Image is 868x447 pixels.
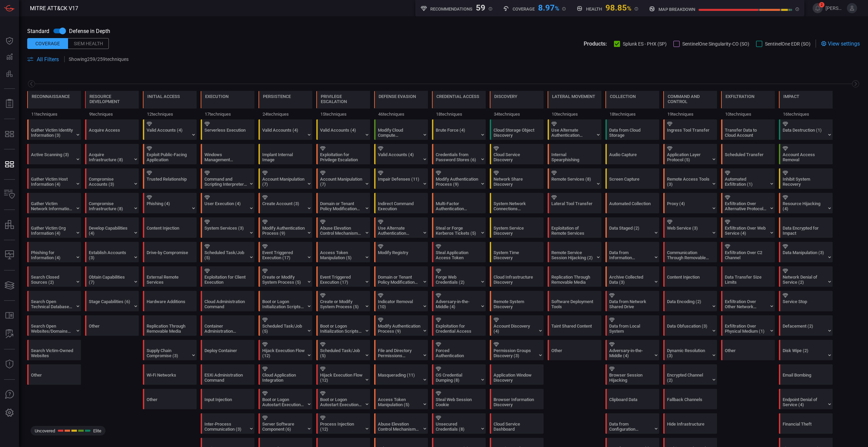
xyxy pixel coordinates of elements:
[490,217,544,238] div: T1007: System Service Discovery
[682,41,749,47] span: SentinelOne Singularity-CO (SO)
[27,28,49,34] span: Standard
[143,109,197,119] div: 12 techniques
[432,109,486,119] div: 18 techniques
[1,96,18,112] button: Reports
[1,405,18,421] button: Preferences
[204,128,247,138] div: Serverless Execution
[779,266,833,287] div: T1498: Network Denial of Service
[605,242,659,262] div: T1213: Data from Information Repositories
[721,91,775,119] div: TA0010: Exfiltration
[1,386,18,403] button: Ask Us A Question
[27,91,81,119] div: TA0043: Reconnaissance
[432,193,486,213] div: T1621: Multi-Factor Authentication Request Generation
[432,364,486,385] div: T1003: OS Credential Dumping
[31,177,73,187] div: Gather Victim Host Information (4)
[663,217,717,238] div: T1102: Web Service
[85,168,139,189] div: T1586: Compromise Accounts (Not covered)
[779,413,833,434] div: T1657: Financial Theft (Not covered)
[374,168,428,189] div: T1562: Impair Defenses
[494,128,536,138] div: Cloud Storage Object Discovery
[316,291,370,311] div: T1543: Create or Modify System Process
[779,217,833,238] div: T1486: Data Encrypted for Impact
[143,242,197,262] div: T1189: Drive-by Compromise (Not covered)
[143,364,197,385] div: T1669: Wi-Fi Networks (Not covered)
[548,119,601,140] div: T1550: Use Alternate Authentication Material
[490,413,544,434] div: T1538: Cloud Service Dashboard (Not covered)
[316,119,370,140] div: T1078: Valid Accounts
[69,56,129,62] p: Showing 259 / 259 techniques
[779,119,833,140] div: T1485: Data Destruction
[779,91,833,119] div: TA0040: Impact
[201,242,254,262] div: T1053: Scheduled Task/Job
[378,177,420,187] div: Impair Defenses (11)
[85,217,139,238] div: T1587: Develop Capabilities (Not covered)
[89,177,131,187] div: Compromise Accounts (3)
[258,91,312,119] div: TA0003: Persistence
[783,128,825,138] div: Data Destruction (1)
[89,152,131,162] div: Acquire Infrastructure (8)
[201,291,254,311] div: T1651: Cloud Administration Command (Not covered)
[143,193,197,213] div: T1566: Phishing
[548,266,601,287] div: T1091: Replication Through Removable Media (Not covered)
[663,242,717,262] div: T1092: Communication Through Removable Media (Not covered)
[490,266,544,287] div: T1580: Cloud Infrastructure Discovery
[201,193,254,213] div: T1204: User Execution
[490,91,544,119] div: TA0007: Discovery
[143,217,197,238] div: T1659: Content Injection (Not covered)
[490,193,544,213] div: T1049: System Network Connections Discovery
[490,242,544,262] div: T1124: System Time Discovery
[548,168,601,189] div: T1021: Remote Services
[205,94,229,99] div: Execution
[379,94,416,99] div: Defense Evasion
[813,3,823,13] button: 2
[374,119,428,140] div: T1578: Modify Cloud Compute Infrastructure
[27,193,81,213] div: T1590: Gather Victim Network Information (Not covered)
[27,340,81,360] div: T1594: Search Victim-Owned Websites (Not covered)
[627,5,631,12] span: %
[658,7,695,12] h5: map breakdown
[204,177,247,187] div: Command and Scripting Interpreter (12)
[548,340,601,360] div: Other (Not covered)
[320,128,363,138] div: Valid Accounts (4)
[143,315,197,336] div: T1091: Replication Through Removable Media (Not covered)
[819,2,824,7] span: 2
[262,152,305,162] div: Implant Internal Image
[609,128,652,138] div: Data from Cloud Storage
[779,340,833,360] div: T1561: Disk Wipe (Not covered)
[316,144,370,164] div: T1068: Exploitation for Privilege Escalation
[374,340,428,360] div: T1222: File and Directory Permissions Modification
[27,109,81,119] div: 11 techniques
[374,217,428,238] div: T1550: Use Alternate Authentication Material
[374,266,428,287] div: T1484: Domain or Tenant Policy Modification
[432,217,486,238] div: T1558: Steal or Forge Kerberos Tickets
[555,5,559,12] span: %
[27,291,81,311] div: T1596: Search Open Technical Databases (Not covered)
[374,389,428,409] div: T1134: Access Token Manipulation
[663,315,717,336] div: T1001: Data Obfuscation (Not covered)
[432,242,486,262] div: T1528: Steal Application Access Token
[548,144,601,164] div: T1534: Internal Spearphishing
[27,364,81,385] div: Other (Not covered)
[316,315,370,336] div: T1037: Boot or Logon Initialization Scripts
[663,364,717,385] div: T1573: Encrypted Channel (Not covered)
[721,340,775,360] div: Other (Not covered)
[605,119,659,140] div: T1530: Data from Cloud Storage
[551,177,594,187] div: Remote Services (8)
[316,340,370,360] div: T1053: Scheduled Task/Job
[258,340,312,360] div: T1574: Hijack Execution Flow
[85,91,139,119] div: TA0042: Resource Development
[721,266,775,287] div: T1030: Data Transfer Size Limits
[147,94,180,99] div: Initial Access
[258,315,312,336] div: T1053: Scheduled Task/Job
[201,266,254,287] div: T1203: Exploitation for Client Execution
[85,109,139,119] div: 9 techniques
[32,94,70,99] div: Reconnaissance
[85,242,139,262] div: T1585: Establish Accounts (Not covered)
[27,38,68,49] div: Coverage
[27,56,59,63] button: All Filters
[609,152,652,162] div: Audio Capture
[374,109,428,119] div: 46 techniques
[432,266,486,287] div: T1606: Forge Web Credentials
[316,217,370,238] div: T1548: Abuse Elevation Control Mechanism
[147,128,189,138] div: Valid Accounts (4)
